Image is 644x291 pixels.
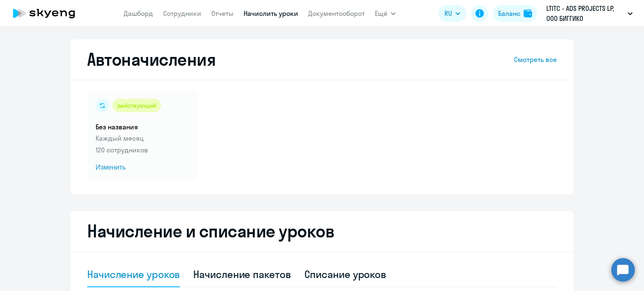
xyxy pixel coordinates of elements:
[87,221,557,241] h2: Начисление и списание уроков
[498,8,520,18] div: Баланс
[444,8,452,18] span: RU
[211,9,234,18] a: Отчеты
[524,9,532,18] img: balance
[112,99,161,112] div: действующий
[375,5,396,22] button: Ещё
[87,49,216,70] h2: Автоначисления
[304,268,387,281] div: Списание уроков
[96,145,189,155] p: 120 сотрудников
[96,133,189,143] p: Каждый месяц
[96,162,189,173] span: Изменить
[514,54,557,64] a: Смотреть все
[546,3,624,23] p: LTITC - ADS PROJECTS LP, ООО БИГГИКО
[439,5,466,22] button: RU
[193,268,291,281] div: Начисление пакетов
[542,3,637,23] button: LTITC - ADS PROJECTS LP, ООО БИГГИКО
[163,9,201,18] a: Сотрудники
[244,9,298,18] a: Начислить уроки
[493,5,537,22] button: Балансbalance
[124,9,153,18] a: Дашборд
[96,122,189,131] h5: Без названия
[375,8,387,18] span: Ещё
[87,268,180,281] div: Начисление уроков
[308,9,365,18] a: Документооборот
